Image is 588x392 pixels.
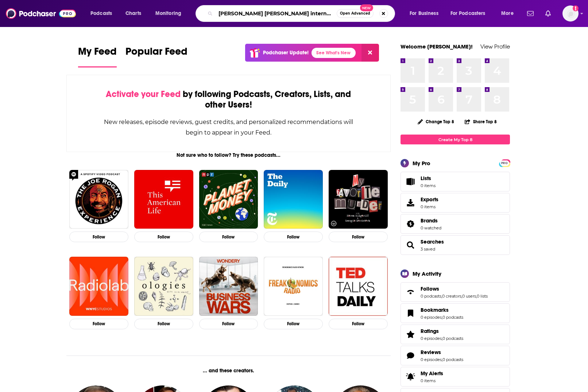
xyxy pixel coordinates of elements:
[500,160,509,166] span: PRO
[413,160,430,167] div: My Pro
[150,8,191,19] button: open menu
[442,315,463,320] a: 0 podcasts
[403,219,418,229] a: Brands
[462,294,476,299] a: 0 users
[421,328,463,334] a: Ratings
[421,307,449,313] span: Bookmarks
[421,349,441,356] span: Reviews
[401,193,510,213] a: Exports
[501,8,514,19] span: More
[421,349,463,356] a: Reviews
[421,286,488,292] a: Follows
[103,117,354,138] div: New releases, episode reviews, guest credits, and personalized recommendations will begin to appe...
[199,232,258,242] button: Follow
[464,115,497,129] button: Share Top 8
[500,160,509,166] a: PRO
[403,240,418,250] a: Searches
[421,378,443,383] span: 0 items
[573,5,579,11] svg: Add a profile image
[410,8,438,19] span: For Business
[401,172,510,191] a: Lists
[405,8,448,19] button: open menu
[401,303,510,323] span: Bookmarks
[6,7,76,20] a: Podchaser - Follow, Share and Rate Podcasts
[450,8,486,19] span: For Podcasters
[442,336,442,341] span: ,
[403,329,418,339] a: Ratings
[69,319,128,329] button: Follow
[134,257,193,316] img: Ologies with Alie Ward
[134,232,193,242] button: Follow
[480,43,510,50] a: View Profile
[421,315,442,320] a: 0 episodes
[403,198,418,208] span: Exports
[442,315,442,320] span: ,
[562,5,579,22] button: Show profile menu
[264,319,323,329] button: Follow
[134,170,193,229] img: This American Life
[199,257,258,316] img: Business Wars
[421,370,443,377] span: My Alerts
[69,232,128,242] button: Follow
[264,170,323,229] img: The Daily
[329,170,388,229] img: My Favorite Murder with Karen Kilgariff and Georgia Hardstark
[401,214,510,234] span: Brands
[85,8,121,19] button: open menu
[421,217,438,224] span: Brands
[413,117,459,126] button: Change Top 8
[125,45,187,67] a: Popular Feed
[263,50,309,56] p: Podchaser Update!
[401,135,510,144] a: Create My Top 8
[562,5,579,22] span: Logged in as Susan.Curran
[401,43,473,50] a: Welcome [PERSON_NAME]!
[421,183,436,188] span: 0 items
[69,257,128,316] img: Radiolab
[90,8,112,19] span: Podcasts
[264,232,323,242] button: Follow
[562,5,579,22] img: User Profile
[461,294,462,299] span: ,
[421,307,463,313] a: Bookmarks
[421,286,439,292] span: Follows
[413,270,441,277] div: My Activity
[421,247,435,252] a: 3 saved
[264,257,323,316] img: Freakonomics Radio
[103,89,354,110] div: by following Podcasts, Creators, Lists, and other Users!
[421,294,441,299] a: 0 podcasts
[329,232,388,242] button: Follow
[421,225,441,230] a: 0 watched
[403,287,418,297] a: Follows
[403,308,418,318] a: Bookmarks
[106,89,181,100] span: Activate your Feed
[155,8,181,19] span: Monitoring
[477,294,488,299] a: 0 lists
[403,176,418,187] span: Lists
[421,238,444,245] a: Searches
[360,4,373,11] span: New
[441,294,442,299] span: ,
[421,175,431,182] span: Lists
[476,294,477,299] span: ,
[403,350,418,361] a: Reviews
[329,257,388,316] img: TED Talks Daily
[524,7,537,20] a: Show notifications dropdown
[421,175,436,182] span: Lists
[134,319,193,329] button: Follow
[401,325,510,344] span: Ratings
[421,196,438,203] span: Exports
[403,372,418,382] span: My Alerts
[312,48,356,58] a: See What's New
[69,170,128,229] img: The Joe Rogan Experience
[202,5,402,22] div: Search podcasts, credits, & more...
[542,7,554,20] a: Show notifications dropdown
[401,282,510,302] span: Follows
[446,8,496,19] button: open menu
